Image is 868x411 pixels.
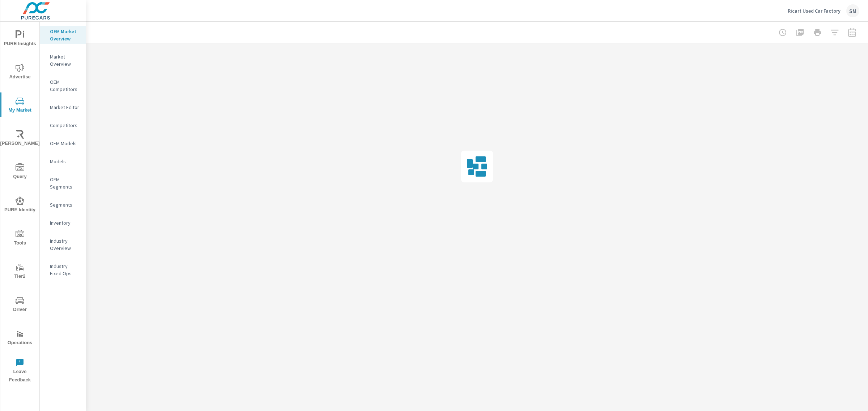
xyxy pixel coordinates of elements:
span: Operations [3,329,37,347]
p: Inventory [50,219,80,226]
div: SM [846,4,859,17]
div: Inventory [40,217,86,228]
p: OEM Segments [50,176,80,190]
div: Competitors [40,120,86,131]
div: OEM Competitors [40,77,86,95]
span: PURE Identity [3,196,37,214]
span: Leave Feedback [3,358,37,384]
div: nav menu [0,22,39,387]
span: My Market [3,97,37,114]
div: Market Editor [40,102,86,113]
span: [PERSON_NAME] [3,130,37,148]
span: Driver [3,296,37,314]
div: Models [40,156,86,167]
span: Query [3,163,37,181]
p: Market Editor [50,104,80,111]
p: Market Overview [50,53,80,68]
p: OEM Models [50,140,80,147]
p: Segments [50,201,80,208]
span: Advertise [3,64,37,81]
div: Segments [40,199,86,210]
span: PURE Insights [3,30,37,48]
div: Market Overview [40,51,86,69]
p: Industry Overview [50,237,80,252]
span: Tools [3,230,37,247]
p: Competitors [50,122,80,129]
div: Industry Overview [40,235,86,254]
div: OEM Segments [40,174,86,192]
p: Models [50,158,80,165]
div: Industry Fixed Ops [40,261,86,279]
div: OEM Models [40,138,86,149]
p: OEM Market Overview [50,28,80,42]
p: OEM Competitors [50,78,80,93]
div: OEM Market Overview [40,26,86,44]
p: Ricart Used Car Factory [788,8,841,14]
span: Tier2 [3,263,37,281]
p: Industry Fixed Ops [50,263,80,277]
